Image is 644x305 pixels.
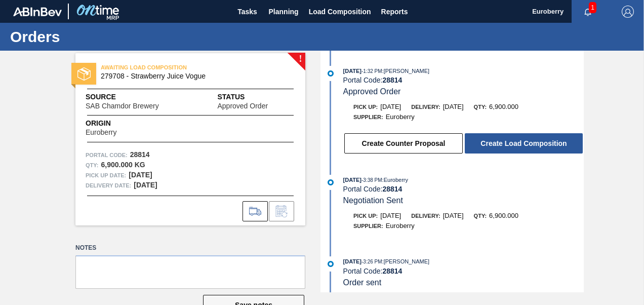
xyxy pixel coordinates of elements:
[382,258,430,264] span: : [PERSON_NAME]
[269,201,294,221] div: Inform order change
[343,68,361,74] span: [DATE]
[361,177,382,183] span: - 3:38 PM
[443,103,464,110] span: [DATE]
[343,177,361,183] span: [DATE]
[86,180,131,190] span: Delivery Date:
[86,160,98,170] span: Qty :
[129,171,152,179] strong: [DATE]
[489,212,518,219] span: 6,900.000
[75,241,305,255] label: Notes
[77,67,91,81] img: status
[382,185,402,193] strong: 28814
[101,72,285,80] span: 279708 - Strawberry Juice Vogue
[474,213,487,219] span: Qty:
[361,68,382,74] span: - 1:32 PM
[382,68,430,74] span: : [PERSON_NAME]
[309,6,371,18] span: Load Composition
[344,133,463,154] button: Create Counter Proposal
[380,103,401,110] span: [DATE]
[101,62,243,72] span: AWAITING LOAD COMPOSITION
[382,177,408,183] span: : Euroberry
[101,161,145,169] strong: 6,900.000 KG
[343,278,382,287] span: Order sent
[465,133,583,154] button: Create Load Composition
[130,150,150,159] strong: 28814
[489,103,518,110] span: 6,900.000
[86,150,128,160] span: Portal Code:
[86,92,189,102] span: Source
[353,213,378,219] span: Pick up:
[361,259,382,264] span: - 3:26 PM
[382,76,402,84] strong: 28814
[328,179,334,185] img: atual
[86,129,116,136] span: Euroberry
[589,2,596,13] span: 1
[380,212,401,219] span: [DATE]
[353,223,383,229] span: Supplier:
[343,196,403,205] span: Negotiation Sent
[343,87,401,96] span: Approved Order
[86,118,142,129] span: Origin
[10,31,190,43] h1: Orders
[572,5,604,19] button: Notifications
[13,7,62,16] img: TNhmsLtSVTkK8tSr43FrP2fwEKptu5GPRR3wAAAABJRU5ErkJggg==
[353,104,378,110] span: Pick up:
[328,70,334,77] img: atual
[86,170,126,180] span: Pick up Date:
[343,185,584,193] div: Portal Code:
[217,92,295,102] span: Status
[86,102,159,110] span: SAB Chamdor Brewery
[622,6,634,18] img: Logout
[343,258,361,264] span: [DATE]
[343,76,584,84] div: Portal Code:
[474,104,487,110] span: Qty:
[217,102,268,110] span: Approved Order
[236,6,259,18] span: Tasks
[386,222,415,230] span: Euroberry
[381,6,408,18] span: Reports
[443,212,464,219] span: [DATE]
[134,181,157,189] strong: [DATE]
[411,104,440,110] span: Delivery:
[386,113,415,121] span: Euroberry
[343,267,584,275] div: Portal Code:
[328,261,334,267] img: atual
[269,6,299,18] span: Planning
[382,267,402,275] strong: 28814
[411,213,440,219] span: Delivery:
[243,201,268,221] div: Go to Load Composition
[353,114,383,120] span: Supplier:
